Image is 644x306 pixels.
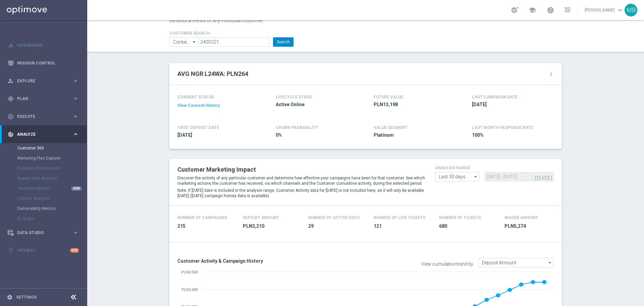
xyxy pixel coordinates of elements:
[8,242,79,259] div: Optibot
[547,258,553,267] i: arrow_drop_down
[504,215,538,220] h4: Wager Amount
[8,230,72,236] div: Data Studio
[17,206,70,211] a: Deliverability Metrics
[181,288,198,292] text: PLN3,000
[17,132,72,136] span: Analyze
[198,37,270,47] input: Enter CID, Email, name or phone
[17,214,87,224] div: BI Studio
[177,166,425,174] h2: Customer Marketing Impact
[7,96,79,101] button: gps_fixed Plan keyboard_arrow_right
[616,6,624,14] span: keyboard_arrow_down
[72,78,79,84] i: keyboard_arrow_right
[276,95,312,99] h4: LIFECYCLE STAGE
[17,231,72,235] span: Data Studio
[472,132,550,138] span: 100%
[177,215,227,220] h4: Number of Campaigns
[71,186,82,191] div: NEW
[17,242,70,259] a: Optibot
[72,229,79,236] i: keyboard_arrow_right
[8,96,72,102] div: Plan
[72,113,79,120] i: keyboard_arrow_right
[169,37,198,47] input: Contains
[8,78,14,84] i: person_search
[177,175,425,186] p: Discover the activity of any particular customer and determine how effective your campaigns have ...
[374,223,431,229] span: 121
[7,294,13,300] i: settings
[439,215,481,220] h4: Number Of Tickets
[435,172,480,181] input: analysis range
[16,295,37,299] a: Settings
[8,96,14,102] i: gps_fixed
[177,103,220,108] button: View Consent History
[8,36,79,54] div: Dashboard
[17,36,79,54] a: Dashboard
[374,132,452,138] span: Platinum
[7,78,79,84] button: person_search Explore keyboard_arrow_right
[17,173,87,183] div: Repeat Rate Analysis
[17,115,72,119] span: Execute
[584,5,625,15] a: [PERSON_NAME]keyboard_arrow_down
[17,145,70,151] a: Customer 360
[473,172,479,181] i: arrow_drop_down
[504,223,562,229] span: PLN5,274
[421,261,473,267] label: View cumulative trend by
[273,37,293,47] button: Search
[70,248,79,253] div: +10
[7,230,79,235] button: Data Studio keyboard_arrow_right
[177,132,256,138] span: 2022-04-10
[8,54,79,72] div: Mission Control
[17,204,87,214] div: Deliverability Metrics
[529,6,536,14] span: school
[472,125,533,130] span: LAST MONTH RESPONSE RATE
[177,223,235,229] span: 215
[8,131,72,137] div: Analyze
[8,114,14,120] i: play_circle_outline
[17,143,87,153] div: Customer 360
[177,70,248,78] h2: AVG NGR L24WA: PLN264
[548,72,554,77] i: more_vert
[72,95,79,102] i: keyboard_arrow_right
[177,258,361,264] h3: Customer Activity & Campaign History
[8,78,72,84] div: Explore
[276,101,354,108] span: Active Online
[7,248,79,253] button: lightbulb Optibot +10
[17,79,72,83] span: Explore
[472,95,518,99] h4: LAST CAMPAIGN DATE
[181,270,198,274] text: PLN3,500
[308,215,360,220] h4: Number of Active Days
[17,183,87,193] div: Predictive Models
[7,132,79,137] button: track_changes Analyze keyboard_arrow_right
[472,101,550,108] span: 2025-08-26
[8,42,14,48] i: equalizer
[374,215,425,220] h4: Number Of Live Tickets
[374,95,403,99] h4: FUTURE VALUE
[243,215,279,220] h4: Deposit Amount
[625,4,637,16] div: MB
[17,163,87,173] div: Business Performance
[17,97,72,101] span: Plan
[308,223,366,229] span: 29
[191,38,198,46] i: arrow_drop_down
[435,166,554,170] h4: analysis range
[276,132,354,138] span: 0%
[7,60,79,66] button: Mission Control
[72,131,79,137] i: keyboard_arrow_right
[7,114,79,119] button: play_circle_outline Execute keyboard_arrow_right
[243,223,300,229] span: PLN3,210
[7,43,79,48] button: equalizer Dashboard
[8,248,14,254] i: lightbulb
[8,131,14,137] i: track_changes
[177,125,219,130] h4: FIRST DEPOSIT DATE
[177,188,425,199] p: Note: if [DATE] date is included in the analysis range, Customer Activity data for [DATE] is not ...
[374,125,408,130] h4: VALUE SEGMENT
[17,54,79,72] a: Mission Control
[169,31,293,36] h4: CUSTOMER SEARCH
